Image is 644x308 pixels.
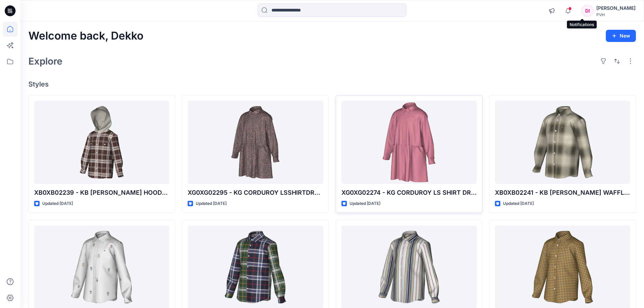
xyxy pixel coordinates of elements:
p: Updated [DATE] [42,200,73,207]
p: XB0XB02241 - KB [PERSON_NAME] WAFFLE CHECK SHIRT - PROTO - V01 [495,188,630,197]
a: XG0XG02274 - KG CORDUROY LS SHIRT DRESS - PROTO - V01 [341,101,477,184]
a: XB0XB02239 - KB WOLFF HOODED FLNNL OVERSHIRT - PROTO - V01 [34,101,169,184]
h2: Welcome back, Dekko [28,30,143,42]
div: DI [581,5,594,17]
div: [PERSON_NAME] [596,4,636,12]
p: XG0XG02295 - KG CORDUROY LSSHIRTDRESS PRINTED - PROTO - V01 [188,188,323,197]
p: Updated [DATE] [350,200,380,207]
h2: Explore [28,56,63,67]
a: XG0XG02295 - KG CORDUROY LSSHIRTDRESS PRINTED - PROTO - V01 [188,101,323,184]
h4: Styles [28,80,636,88]
div: PVH [596,12,636,17]
p: Updated [DATE] [196,200,226,207]
a: XB0XB02241 - KB LS SAINZ WAFFLE CHECK SHIRT - PROTO - V01 [495,101,630,184]
p: Updated [DATE] [503,200,534,207]
button: New [606,30,636,42]
p: XB0XB02239 - KB [PERSON_NAME] HOODED FLNNL OVERSHIRT - PROTO - V01 [34,188,169,197]
p: XG0XG02274 - KG CORDUROY LS SHIRT DRESS - PROTO - V01 [341,188,477,197]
